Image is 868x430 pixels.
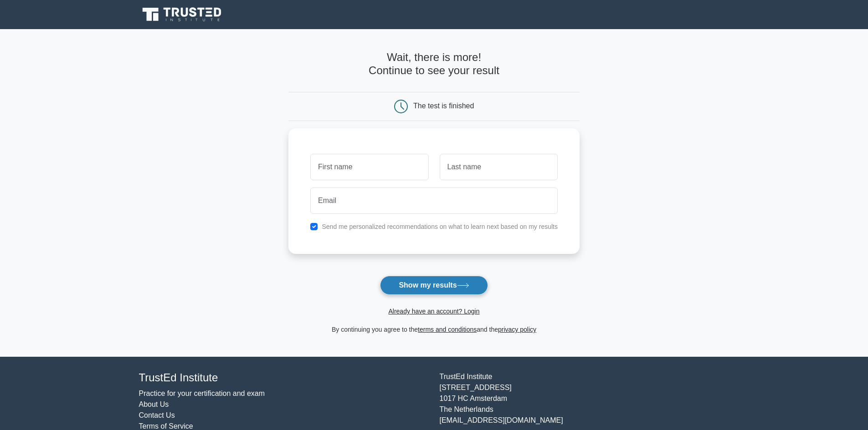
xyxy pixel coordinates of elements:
[413,102,474,110] div: The test is finished
[288,51,580,77] h4: Wait, there is more! Continue to see your result
[498,326,536,333] a: privacy policy
[418,326,477,333] a: terms and conditions
[310,187,558,214] input: Email
[310,154,428,180] input: First name
[139,400,169,408] a: About Us
[139,371,429,384] h4: TrustEd Institute
[283,324,585,335] div: By continuing you agree to the and the
[380,276,488,295] button: Show my results
[139,422,193,430] a: Terms of Service
[322,223,558,230] label: Send me personalized recommendations on what to learn next based on my results
[440,154,558,180] input: Last name
[139,411,175,419] a: Contact Us
[388,308,479,315] a: Already have an account? Login
[139,390,265,397] a: Practice for your certification and exam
